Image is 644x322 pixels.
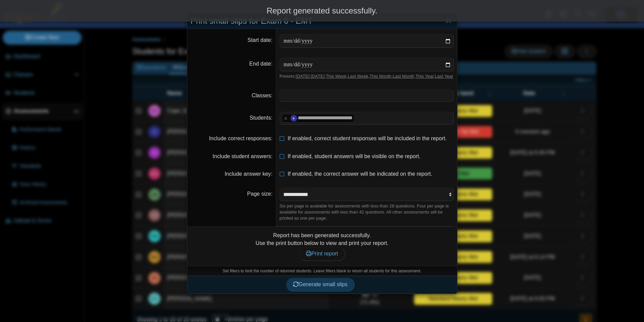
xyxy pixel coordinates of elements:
[293,281,348,287] span: Generate small slips
[369,74,391,79] a: This Month
[288,153,421,159] span: If enabled, student answers will be visible on the report.
[292,117,295,120] span: Joseph Dominguez
[311,74,325,79] a: [DATE]
[392,74,414,79] a: Last Month
[288,135,447,141] span: If enabled, correct student responses will be included in the report.
[209,135,272,141] label: Include correct responses
[249,61,272,67] label: End date
[247,37,272,43] label: Start date
[348,74,368,79] a: Last Week
[296,74,310,79] a: [DATE]
[288,171,432,177] span: If enabled, the correct answer will be indicated on the report.
[280,73,454,79] div: Presets: , , , , , , ,
[299,247,345,261] a: Print report
[280,203,454,222] div: Six per page is available for assessments with less than 28 questions. Four per page is available...
[187,266,457,276] div: Set filters to limit the number of returned students. Leave filters blank to return all students ...
[247,191,272,197] label: Page size
[252,93,272,98] label: Classes
[224,171,272,177] label: Include answer key
[213,153,272,159] label: Include student answers
[435,74,453,79] a: Last Year
[326,74,347,79] a: This Week
[415,74,434,79] a: This Year
[5,5,639,17] div: Report generated successfully.
[283,116,289,121] x: remove tag
[249,115,272,121] label: Students
[280,90,454,102] tags: ​
[306,251,338,256] span: Print report
[191,232,454,261] div: Report has been generated successfully. Use the print button below to view and print your report.
[280,112,454,125] tags: ​
[286,278,355,291] button: Generate small slips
